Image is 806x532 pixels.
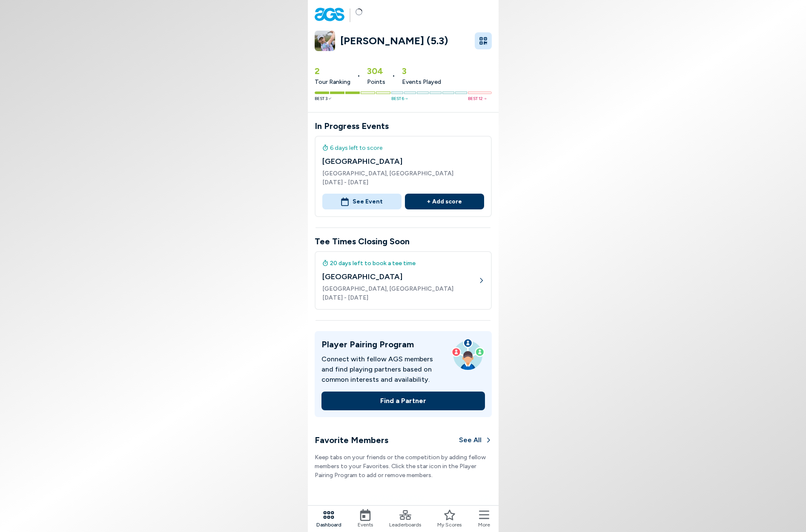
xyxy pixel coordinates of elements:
[389,521,421,529] span: Leaderboards
[392,71,395,80] span: •
[478,521,490,529] span: More
[367,65,385,77] span: 304
[437,509,462,529] a: My Scores
[321,392,485,410] button: Find a Partner
[315,65,350,77] span: 2
[322,143,484,152] div: 6 days left to score
[322,271,478,283] h4: [GEOGRAPHIC_DATA]
[315,235,492,248] h3: Tee Times Closing Soon
[322,259,478,268] div: 20 days left to book a tee time
[322,284,478,293] span: [GEOGRAPHIC_DATA], [GEOGRAPHIC_DATA]
[315,251,492,313] a: 20 days left to book a tee time[GEOGRAPHIC_DATA][GEOGRAPHIC_DATA], [GEOGRAPHIC_DATA][DATE] - [DATE]
[478,509,490,529] button: More
[459,431,492,449] button: See All
[322,178,484,187] span: [DATE] - [DATE]
[316,509,341,529] a: Dashboard
[358,509,373,529] a: Events
[322,194,402,209] button: See Event
[367,77,385,86] span: Points
[315,31,335,51] img: avatar
[315,120,492,132] h3: In Progress Events
[340,35,470,47] a: [PERSON_NAME] (5.3)
[322,156,484,167] h4: [GEOGRAPHIC_DATA]
[315,453,492,480] p: Keep tabs on your friends or the competition by adding fellow members to your Favorites. Click th...
[402,77,441,86] span: Events Played
[315,95,331,102] span: Best 3
[321,338,445,351] h3: Player Pairing Program
[322,293,478,302] span: [DATE] - [DATE]
[315,434,388,446] h3: Favorite Members
[437,521,462,529] span: My Scores
[315,77,350,86] span: Tour Ranking
[468,95,486,102] span: Best 12
[402,65,441,77] span: 3
[316,521,341,529] span: Dashboard
[357,71,360,80] span: •
[321,354,445,385] p: Connect with fellow AGS members and find playing partners based on common interests and availabil...
[322,169,484,178] span: [GEOGRAPHIC_DATA], [GEOGRAPHIC_DATA]
[389,509,421,529] a: Leaderboards
[358,521,373,529] span: Events
[391,95,407,102] span: Best 6
[405,194,484,209] button: + Add score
